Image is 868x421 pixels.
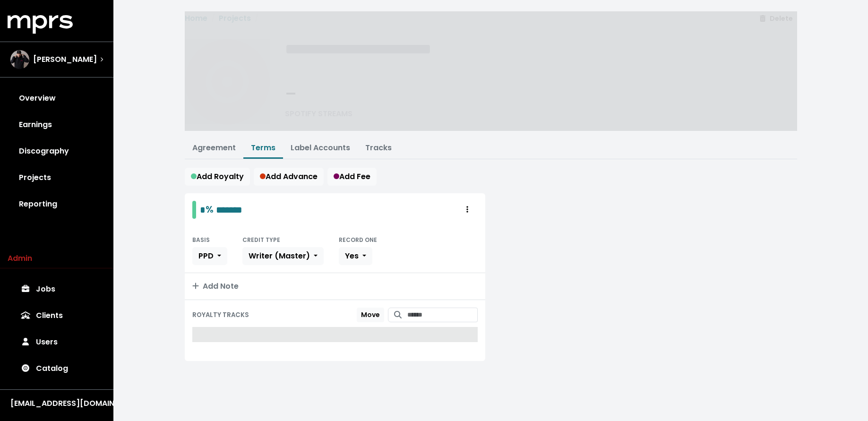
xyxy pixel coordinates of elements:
a: Overview [8,85,106,112]
div: [EMAIL_ADDRESS][DOMAIN_NAME] [10,398,103,409]
img: The selected account / producer [10,50,29,69]
a: Catalog [8,355,106,382]
span: Add Royalty [191,171,244,182]
button: Add Fee [327,168,377,186]
span: Add Advance [260,171,318,182]
button: Royalty administration options [457,201,478,219]
small: RECORD ONE [339,236,377,244]
a: Projects [8,164,106,191]
a: Discography [8,138,106,164]
span: Yes [345,250,359,261]
span: Move [361,310,380,319]
small: BASIS [192,236,210,244]
small: CREDIT TYPE [242,236,280,244]
a: Users [8,329,106,355]
button: Yes [339,247,372,265]
span: Edit value [216,205,242,215]
a: Clients [8,302,106,329]
span: [PERSON_NAME] [33,54,97,65]
button: Writer (Master) [242,247,324,265]
a: Reporting [8,191,106,217]
span: Add Fee [334,171,370,182]
span: % [206,203,214,216]
a: Agreement [192,142,236,153]
button: Add Royalty [185,168,250,186]
small: ROYALTY TRACKS [192,310,249,319]
a: mprs logo [8,18,73,29]
button: Move [357,308,384,322]
a: Label Accounts [291,142,350,153]
input: Search for tracks by title and link them to this royalty [407,308,478,322]
span: Add Note [192,281,239,292]
a: Tracks [365,142,392,153]
a: Terms [251,142,275,153]
a: Earnings [8,112,106,138]
button: PPD [192,247,227,265]
span: PPD [198,250,214,261]
button: Add Note [185,273,485,300]
a: Jobs [8,276,106,302]
button: [EMAIL_ADDRESS][DOMAIN_NAME] [8,397,106,410]
span: Edit value [200,205,206,215]
button: Add Advance [254,168,324,186]
span: Writer (Master) [249,250,310,261]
